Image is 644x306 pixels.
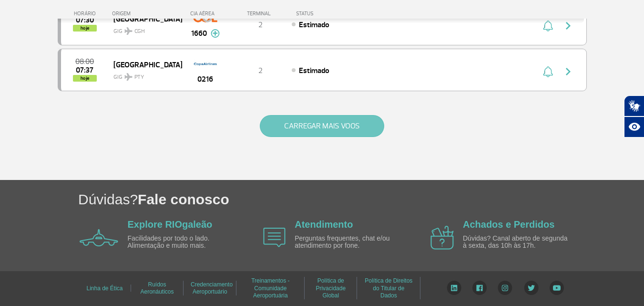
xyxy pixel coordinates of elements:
a: Treinamentos - Comunidade Aeroportuária [251,274,289,302]
img: Facebook [472,281,487,295]
img: airplane icon [263,228,286,247]
span: 2 [258,66,263,75]
span: Estimado [299,66,329,75]
img: YouTube [550,281,564,295]
span: Fale conosco [138,191,229,207]
p: Dúvidas? Canal aberto de segunda à sexta, das 10h às 17h. [463,235,572,250]
img: sino-painel-voo.svg [543,20,553,32]
a: Atendimento [295,219,353,230]
div: CIA AÉREA [182,11,229,17]
span: 1660 [191,28,207,39]
img: seta-direita-painel-voo.svg [562,20,574,32]
a: Achados e Perdidos [463,219,554,230]
span: GIG [113,68,174,82]
img: airplane icon [430,226,454,250]
h1: Dúvidas? [78,190,644,209]
span: 2025-08-27 07:30:00 [76,17,94,23]
span: hoje [73,75,97,82]
a: Ruídos Aeronáuticos [140,278,174,298]
img: destiny_airplane.svg [124,73,133,81]
img: seta-direita-painel-voo.svg [562,66,574,77]
img: mais-info-painel-voo.svg [211,29,220,38]
p: Perguntas frequentes, chat e/ou atendimento por fone. [295,235,404,250]
span: [GEOGRAPHIC_DATA] [113,58,174,71]
div: HORÁRIO [61,11,112,17]
a: Credenciamento Aeroportuário [191,278,233,298]
button: CARREGAR MAIS VOOS [260,115,384,137]
a: Explore RIOgaleão [128,219,213,230]
span: GIG [113,22,174,36]
a: Política de Privacidade Global [316,274,346,302]
span: 2025-08-27 08:00:00 [75,58,94,65]
span: 2 [258,20,263,30]
div: STATUS [291,11,369,17]
img: destiny_airplane.svg [124,27,133,35]
div: TERMINAL [229,11,291,17]
a: Política de Direitos do Titular de Dados [365,274,412,302]
img: LinkedIn [447,281,461,295]
span: 2025-08-27 07:37:00 [76,67,93,74]
button: Abrir recursos assistivos. [624,116,644,137]
img: airplane icon [80,229,118,246]
img: sino-painel-voo.svg [543,66,553,77]
img: Twitter [524,281,539,295]
img: Instagram [498,281,512,295]
span: Estimado [299,20,329,30]
span: CGH [134,27,145,36]
a: Linha de Ética [86,282,123,295]
span: 0216 [197,74,213,85]
button: Abrir tradutor de língua de sinais. [624,95,644,116]
div: Plugin de acessibilidade da Hand Talk. [624,95,644,137]
p: Facilidades por todo o lado. Alimentação e muito mais. [128,235,237,250]
div: ORIGEM [112,11,182,17]
span: hoje [73,25,97,32]
span: PTY [134,73,144,82]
